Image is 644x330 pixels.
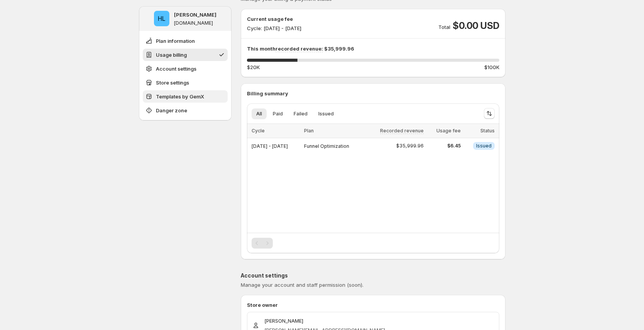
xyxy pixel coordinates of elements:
text: HL [158,15,166,22]
p: Account settings [241,272,505,279]
p: Current usage fee [247,15,301,23]
span: Funnel Optimization [304,143,349,149]
span: Usage billing [156,51,187,59]
span: Cycle [252,128,265,134]
span: recorded revenue: [276,46,323,52]
span: Hugh Le [154,11,169,26]
span: Danger zone [156,107,187,114]
p: Billing summary [247,90,499,97]
span: $6.45 [428,143,460,149]
span: Issued [318,111,334,117]
span: Templates by GemX [156,93,204,100]
span: Paid [273,111,283,117]
span: Plan [304,128,314,134]
span: Usage fee [436,128,461,134]
button: Plan information [143,35,228,47]
p: Store owner [247,301,499,309]
span: Issued [476,143,492,149]
span: Store settings [156,79,189,86]
span: Status [480,128,495,134]
span: Account settings [156,65,196,73]
button: Store settings [143,76,228,89]
span: $100K [484,63,499,71]
nav: Pagination [252,238,273,249]
p: Total [438,23,450,31]
span: $35,999.96 [396,143,424,149]
span: Failed [294,111,308,117]
span: Plan information [156,37,195,45]
p: This month $35,999.96 [247,45,499,52]
button: Danger zone [143,104,228,117]
p: [PERSON_NAME] [264,317,385,325]
span: Manage your account and staff permission (soon). [241,282,363,288]
span: $20K [247,63,260,71]
button: Sort the results [484,108,495,119]
button: Usage billing [143,49,228,61]
button: Templates by GemX [143,90,228,103]
p: [PERSON_NAME] [174,11,216,19]
span: All [256,111,262,117]
button: Account settings [143,63,228,75]
p: [DOMAIN_NAME] [174,20,213,26]
span: Recorded revenue [380,128,424,134]
span: [DATE] - [DATE] [252,143,288,149]
p: Cycle: [DATE] - [DATE] [247,24,301,32]
span: $0.00 USD [453,20,499,32]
